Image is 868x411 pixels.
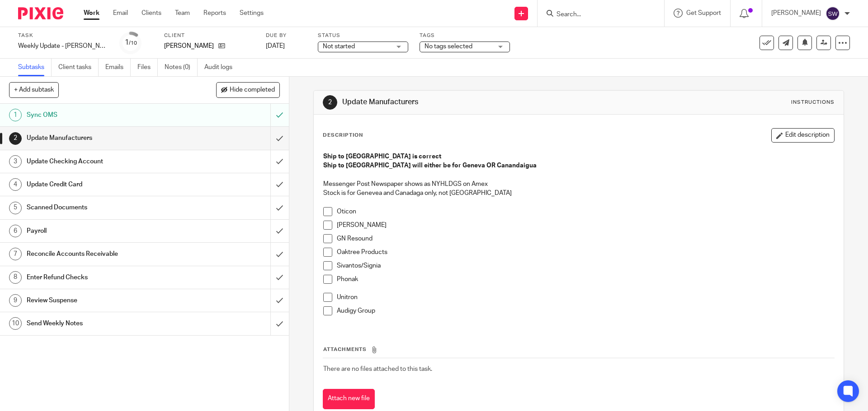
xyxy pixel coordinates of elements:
[266,32,307,39] label: Due by
[240,9,264,18] a: Settings
[175,9,190,18] a: Team
[9,132,22,145] div: 2
[337,234,834,243] p: GN Resound
[142,9,161,18] a: Clients
[323,180,834,189] p: Messenger Post Newspaper shows as NYHLDGS on Amex
[27,317,183,330] h1: Send Weekly Notes
[164,42,214,51] p: [PERSON_NAME]
[771,128,835,143] button: Edit description
[203,9,226,18] a: Reports
[216,82,280,97] button: Hide completed
[323,162,537,169] strong: Ship to [GEOGRAPHIC_DATA] will either be for Geneva OR Canandaigua
[9,248,22,260] div: 7
[337,248,834,257] p: Oaktree Products
[323,153,441,160] strong: Ship to [GEOGRAPHIC_DATA] is correct
[318,32,408,39] label: Status
[113,9,128,18] a: Email
[129,41,137,46] small: /10
[791,99,835,106] div: Instructions
[323,389,375,409] button: Attach new file
[337,306,834,315] p: Audigy Group
[9,294,22,307] div: 9
[9,271,22,284] div: 8
[337,207,834,216] p: Oticon
[323,95,337,110] div: 2
[556,11,637,19] input: Search
[266,43,285,49] span: [DATE]
[323,132,363,139] p: Description
[420,32,510,39] label: Tags
[9,202,22,214] div: 5
[9,178,22,191] div: 4
[18,7,63,19] img: Pixie
[9,317,22,330] div: 10
[164,32,255,39] label: Client
[18,42,108,51] div: Weekly Update - Harry-Glaspie
[337,275,834,284] p: Phonak
[425,43,472,50] span: No tags selected
[337,221,834,230] p: [PERSON_NAME]
[9,109,22,121] div: 1
[105,59,131,76] a: Emails
[826,6,840,21] img: svg%3E
[125,37,137,48] div: 1
[9,82,59,97] button: + Add subtask
[18,32,108,39] label: Task
[9,225,22,237] div: 6
[58,59,99,76] a: Client tasks
[27,271,183,284] h1: Enter Refund Checks
[323,366,432,372] span: There are no files attached to this task.
[137,59,158,76] a: Files
[323,347,367,352] span: Attachments
[18,42,108,51] div: Weekly Update - [PERSON_NAME]
[9,155,22,168] div: 3
[337,293,834,302] p: Unitron
[84,9,99,18] a: Work
[323,43,355,50] span: Not started
[204,59,239,76] a: Audit logs
[27,294,183,307] h1: Review Suspense
[323,189,834,198] p: Stock is for Genevea and Canadaga only, not [GEOGRAPHIC_DATA]
[27,131,183,145] h1: Update Manufacturers
[27,178,183,191] h1: Update Credit Card
[27,155,183,168] h1: Update Checking Account
[771,9,821,18] p: [PERSON_NAME]
[27,247,183,261] h1: Reconcile Accounts Receivable
[342,97,598,107] h1: Update Manufacturers
[686,10,721,16] span: Get Support
[230,87,275,94] span: Hide completed
[18,59,52,76] a: Subtasks
[27,201,183,214] h1: Scanned Documents
[27,224,183,238] h1: Payroll
[165,59,198,76] a: Notes (0)
[27,108,183,122] h1: Sync OMS
[337,261,834,270] p: Sivantos/Signia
